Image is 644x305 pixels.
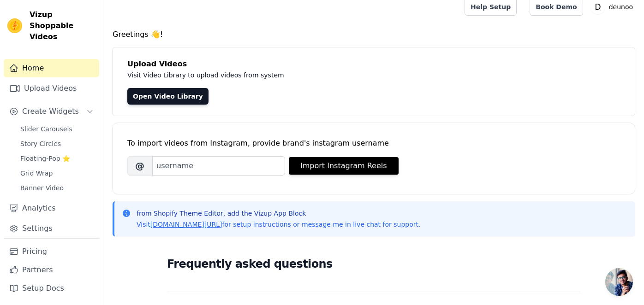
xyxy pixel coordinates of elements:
input: username [152,156,285,176]
span: Floating-Pop ⭐ [20,154,70,163]
h2: Frequently asked questions [167,255,580,273]
a: Upload Videos [4,79,99,98]
span: Story Circles [20,139,61,148]
span: Slider Carousels [20,124,72,134]
a: Open chat [605,268,633,296]
a: Analytics [4,199,99,217]
a: Floating-Pop ⭐ [15,152,99,165]
span: Vizup Shoppable Videos [30,9,95,42]
a: Grid Wrap [15,167,99,180]
button: Create Widgets [4,102,99,121]
button: Import Instagram Reels [289,157,399,175]
a: Pricing [4,242,99,261]
a: Setup Docs [4,279,99,298]
span: Banner Video [20,183,64,193]
text: D [595,2,601,12]
span: Grid Wrap [20,169,53,178]
div: To import videos from Instagram, provide brand's instagram username [127,138,620,149]
p: Visit Video Library to upload videos from system [127,70,541,81]
a: Banner Video [15,182,99,194]
a: Partners [4,261,99,279]
a: [DOMAIN_NAME][URL] [150,221,222,228]
a: Story Circles [15,137,99,150]
span: Create Widgets [22,106,79,117]
a: Settings [4,219,99,238]
a: Slider Carousels [15,123,99,135]
p: Visit for setup instructions or message me in live chat for support. [137,220,420,229]
h4: Upload Videos [127,59,620,70]
p: from Shopify Theme Editor, add the Vizup App Block [137,209,420,218]
span: @ [127,156,152,176]
img: Vizup [7,18,22,33]
a: Open Video Library [127,88,209,105]
h4: Greetings 👋! [113,29,635,40]
a: Home [4,59,99,77]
